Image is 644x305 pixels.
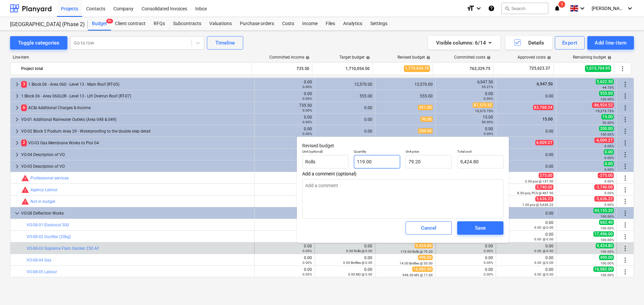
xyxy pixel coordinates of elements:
div: Costs [278,17,298,30]
p: Quantity [354,149,400,155]
a: Not in budget [31,199,55,204]
span: help [485,56,491,60]
small: 0.00% [484,249,493,253]
small: 14.00 Bottles @ 35.00 [399,261,433,265]
div: Visible columns : 6/14 [436,39,492,47]
div: 0.00 [257,138,312,148]
div: 0.00 [438,91,493,101]
div: VO-05 Description of VO [21,161,252,172]
a: Client contract [111,17,150,30]
div: Export [562,39,578,47]
button: Save [457,221,503,235]
a: VO-08-02 Duoflex (20kg) [26,234,71,239]
span: Committed costs exceed revised budget [21,198,29,206]
span: More actions [621,162,629,170]
button: Visible columns:6/14 [428,36,500,50]
div: 0.00 [257,91,312,101]
div: 0.00 [318,117,372,122]
div: 0.00 [257,127,312,136]
span: Add a comment (optional) [302,171,503,176]
div: 0.00 [438,255,493,265]
a: Analytics [339,17,366,30]
button: Search [501,3,548,14]
span: Committed costs exceed revised budget [21,186,29,194]
span: More actions [621,127,629,135]
i: keyboard_arrow_down [475,4,483,12]
small: 44.73% [602,86,614,89]
span: More actions [621,198,629,206]
span: 16,082.00 [412,266,433,272]
small: 0.00% [604,179,614,183]
small: 100.00% [600,250,614,253]
span: -86,924.52 [592,102,614,108]
small: 8.00 pcs, PCS @ 467.50 [517,191,553,195]
div: Details [514,39,544,47]
iframe: Chat Widget [610,273,644,305]
p: Unit price [406,149,452,155]
div: VO-02 Block 5 Podium Area 29 - Waterproofing to the double step detail [21,126,252,137]
div: 555.00 [318,94,372,98]
div: 1 Block 06 - Area 060 - Level 13 - Main Roof (RT-05) [21,79,252,90]
span: 0.00 [604,161,614,166]
div: Files [322,17,339,30]
div: 0.00 [257,185,312,195]
div: 0.00 [499,152,553,157]
small: 1.00 pcs @ 5,636.22 [522,203,553,207]
span: 9+ [106,19,113,23]
a: Purchase orders [236,17,278,30]
small: 100.00% [600,226,614,230]
a: Settings [366,17,391,30]
div: 0.00 [438,244,493,253]
span: [PERSON_NAME] [592,6,625,11]
div: 0.00 [346,244,372,253]
div: 735.50 [255,63,309,74]
small: 0.00% [484,97,493,100]
span: keyboard_arrow_right [13,127,21,135]
small: 50.00% [602,121,614,125]
div: 12,570.00 [318,82,372,87]
small: 100.00% [600,133,614,136]
a: VO-08-01 Elastocol 500 [26,223,69,227]
div: AC&I Additional Charges & Income [21,102,252,113]
small: 19,373.73% [475,109,493,113]
small: 100.00% [600,215,614,218]
small: 100.00% [600,273,614,277]
p: Unit (optional) [302,149,348,155]
span: help [546,56,551,60]
span: 3,740.00 [535,184,553,190]
div: 0.00 [499,94,553,98]
i: keyboard_arrow_down [578,4,586,12]
small: 0.00% [484,132,493,136]
span: More actions [621,104,629,112]
span: 6,009.27 [535,140,553,145]
span: More actions [621,174,629,182]
span: 200.00 [599,126,614,131]
div: 6,947.50 [438,80,493,89]
div: 12,570.00 [378,82,433,87]
div: 0.00 [257,115,312,124]
span: 16,082.00 [593,266,614,272]
span: help [606,56,611,60]
div: 735.50 [257,103,312,112]
div: 0.00 [499,129,553,134]
small: 0.00% [604,168,614,171]
span: More actions [621,233,629,241]
div: 555.00 [378,94,433,98]
i: notifications [554,4,560,12]
div: Committed income [269,55,310,60]
span: help [425,56,430,60]
span: keyboard_arrow_right [13,104,21,112]
div: 0.00 [257,244,312,253]
span: More actions [619,65,627,73]
div: 763,329.75 [436,63,490,74]
a: Income [298,17,322,30]
div: Target budget [339,55,370,60]
small: 0.00% [303,273,312,276]
div: Save [475,224,486,232]
span: keyboard_arrow_right [13,116,21,124]
span: keyboard_arrow_right [13,162,21,170]
span: 1,779,034.70 [404,65,430,72]
small: 55.27% [482,85,493,89]
span: More actions [621,116,629,124]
